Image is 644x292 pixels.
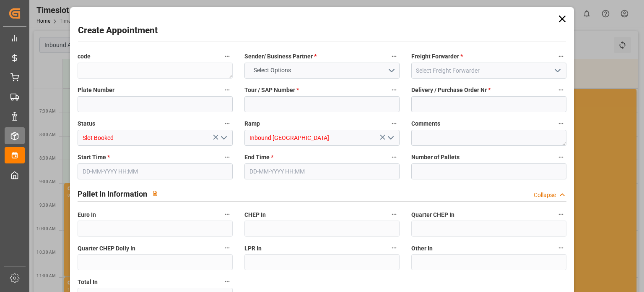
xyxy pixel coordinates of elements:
[534,191,556,200] div: Collapse
[244,119,260,128] span: Ramp
[78,52,91,61] span: code
[556,152,566,163] button: Number of Pallets
[411,63,566,79] input: Select Freight Forwarder
[78,119,95,128] span: Status
[411,244,433,253] span: Other In
[222,242,233,253] button: Quarter CHEP Dolly In
[389,242,400,253] button: LPR In
[244,244,262,253] span: LPR In
[244,86,299,95] span: Tour / SAP Number
[389,118,400,129] button: Ramp
[411,52,463,61] span: Freight Forwarder
[556,209,566,220] button: Quarter CHEP In
[411,153,460,162] span: Number of Pallets
[222,51,233,62] button: code
[556,51,566,62] button: Freight Forwarder *
[556,242,566,253] button: Other In
[411,119,440,128] span: Comments
[244,210,266,219] span: CHEP In
[411,210,454,219] span: Quarter CHEP In
[244,153,273,162] span: End Time
[556,118,566,129] button: Comments
[244,130,400,146] input: Type to search/select
[222,152,233,163] button: Start Time *
[556,84,566,95] button: Delivery / Purchase Order Nr *
[78,244,135,253] span: Quarter CHEP Dolly In
[217,132,230,145] button: open menu
[222,118,233,129] button: Status
[551,64,563,77] button: open menu
[222,84,233,95] button: Plate Number
[78,153,110,162] span: Start Time
[147,185,163,201] button: View description
[389,84,400,95] button: Tour / SAP Number *
[222,276,233,287] button: Total In
[244,63,400,79] button: open menu
[78,188,147,200] h2: Pallet In Information
[78,163,233,179] input: DD-MM-YYYY HH:MM
[411,86,491,95] span: Delivery / Purchase Order Nr
[78,210,96,219] span: Euro In
[78,278,98,287] span: Total In
[389,209,400,220] button: CHEP In
[78,86,114,95] span: Plate Number
[249,66,295,75] span: Select Options
[78,24,158,37] h2: Create Appointment
[244,52,317,61] span: Sender/ Business Partner
[389,152,400,163] button: End Time *
[384,132,396,145] button: open menu
[222,209,233,220] button: Euro In
[244,163,400,179] input: DD-MM-YYYY HH:MM
[389,51,400,62] button: Sender/ Business Partner *
[78,130,233,146] input: Type to search/select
